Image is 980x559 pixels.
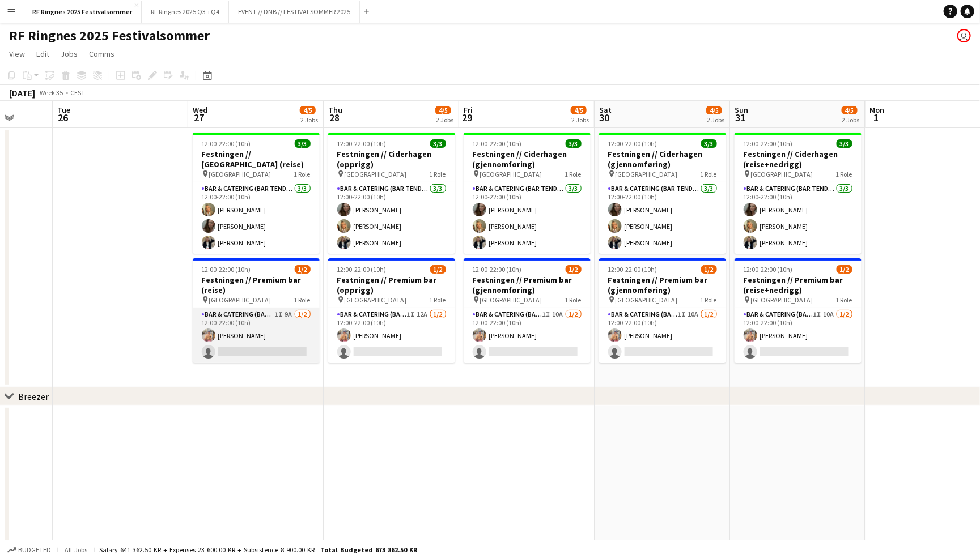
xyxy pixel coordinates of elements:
span: 1 Role [836,296,852,304]
span: 4/5 [571,106,587,114]
div: 12:00-22:00 (10h)3/3Festningen // Ciderhagen (gjennomføring) [GEOGRAPHIC_DATA]1 RoleBar & Caterin... [464,133,591,254]
span: Budgeted [18,546,51,554]
span: 12:00-22:00 (10h) [337,139,387,148]
span: 4/5 [706,106,722,114]
button: Budgeted [6,544,53,556]
span: 1 Role [430,170,446,178]
span: 1 Role [836,170,852,178]
span: 4/5 [842,106,858,114]
app-job-card: 12:00-22:00 (10h)3/3Festningen // Ciderhagen (reise+nedrigg) [GEOGRAPHIC_DATA]1 RoleBar & Caterin... [735,133,862,254]
span: 28 [326,111,342,124]
span: Thu [328,105,342,115]
button: RF Ringnes 2025 Q3 +Q4 [142,1,229,23]
app-job-card: 12:00-22:00 (10h)3/3Festningen // Ciderhagen (gjennomføring) [GEOGRAPHIC_DATA]1 RoleBar & Caterin... [599,133,726,254]
div: Breezer [18,391,49,402]
app-job-card: 12:00-22:00 (10h)1/2Festningen // Premium bar (gjennomføring) [GEOGRAPHIC_DATA]1 RoleBar & Cateri... [464,258,591,363]
div: [DATE] [9,87,35,99]
span: Comms [89,49,114,59]
div: Salary 641 362.50 KR + Expenses 23 600.00 KR + Subsistence 8 900.00 KR = [99,545,417,554]
span: 12:00-22:00 (10h) [202,265,251,274]
button: EVENT // DNB // FESTIVALSOMMER 2025 [229,1,360,23]
app-job-card: 12:00-22:00 (10h)3/3Festningen // [GEOGRAPHIC_DATA] (reise) [GEOGRAPHIC_DATA]1 RoleBar & Catering... [193,133,320,254]
span: 3/3 [295,139,311,148]
app-user-avatar: Mille Berger [957,29,971,42]
span: 12:00-22:00 (10h) [202,139,251,148]
span: 1/2 [295,265,311,274]
span: 3/3 [430,139,446,148]
div: CEST [70,88,85,97]
a: View [5,46,29,61]
button: RF Ringnes 2025 Festivalsommer [23,1,142,23]
h3: Festningen // Ciderhagen (gjennomføring) [464,149,591,169]
app-card-role: Bar & Catering (Bar Tender)1I10A1/212:00-22:00 (10h)[PERSON_NAME] [464,308,591,363]
div: 12:00-22:00 (10h)1/2Festningen // Premium bar (opprigg) [GEOGRAPHIC_DATA]1 RoleBar & Catering (Ba... [328,258,455,363]
span: [GEOGRAPHIC_DATA] [345,170,407,178]
span: 1/2 [430,265,446,274]
h3: Festningen // Premium bar (gjennomføring) [464,275,591,295]
span: 12:00-22:00 (10h) [337,265,387,274]
div: 2 Jobs [842,116,860,124]
div: 2 Jobs [707,116,724,124]
span: 1 Role [565,296,582,304]
app-card-role: Bar & Catering (Bar Tender)1I10A1/212:00-22:00 (10h)[PERSON_NAME] [599,308,726,363]
h1: RF Ringnes 2025 Festivalsommer [9,27,210,44]
app-job-card: 12:00-22:00 (10h)3/3Festningen // Ciderhagen (opprigg) [GEOGRAPHIC_DATA]1 RoleBar & Catering (Bar... [328,133,455,254]
span: [GEOGRAPHIC_DATA] [209,296,271,304]
span: Edit [36,49,49,59]
span: 12:00-22:00 (10h) [608,265,657,274]
span: 31 [733,111,748,124]
span: Total Budgeted 673 862.50 KR [320,545,417,554]
span: [GEOGRAPHIC_DATA] [209,170,271,178]
app-job-card: 12:00-22:00 (10h)1/2Festningen // Premium bar (reise) [GEOGRAPHIC_DATA]1 RoleBar & Catering (Bar ... [193,258,320,363]
span: [GEOGRAPHIC_DATA] [480,296,542,304]
div: 2 Jobs [300,116,318,124]
span: 26 [56,111,70,124]
span: 1/2 [566,265,582,274]
span: Jobs [61,49,78,59]
span: 1 Role [294,170,311,178]
app-card-role: Bar & Catering (Bar Tender)3/312:00-22:00 (10h)[PERSON_NAME][PERSON_NAME][PERSON_NAME] [328,182,455,254]
span: 1 Role [701,296,717,304]
span: 12:00-22:00 (10h) [744,139,793,148]
h3: Festningen // Premium bar (gjennomføring) [599,275,726,295]
span: [GEOGRAPHIC_DATA] [345,296,407,304]
span: 3/3 [837,139,852,148]
h3: Festningen // Premium bar (opprigg) [328,275,455,295]
h3: Festningen // Premium bar (reise+nedrigg) [735,275,862,295]
app-card-role: Bar & Catering (Bar Tender)3/312:00-22:00 (10h)[PERSON_NAME][PERSON_NAME][PERSON_NAME] [193,182,320,254]
h3: Festningen // Ciderhagen (gjennomføring) [599,149,726,169]
span: 29 [462,111,473,124]
span: [GEOGRAPHIC_DATA] [480,170,542,178]
span: 4/5 [300,106,316,114]
span: 1 Role [701,170,717,178]
span: 12:00-22:00 (10h) [744,265,793,274]
div: 2 Jobs [436,116,453,124]
span: [GEOGRAPHIC_DATA] [751,296,813,304]
span: 1 [868,111,885,124]
span: 3/3 [701,139,717,148]
span: 3/3 [566,139,582,148]
app-card-role: Bar & Catering (Bar Tender)3/312:00-22:00 (10h)[PERSON_NAME][PERSON_NAME][PERSON_NAME] [599,182,726,254]
span: 1 Role [565,170,582,178]
h3: Festningen // [GEOGRAPHIC_DATA] (reise) [193,149,320,169]
span: 1/2 [837,265,852,274]
app-card-role: Bar & Catering (Bar Tender)3/312:00-22:00 (10h)[PERSON_NAME][PERSON_NAME][PERSON_NAME] [735,182,862,254]
span: Tue [57,105,70,115]
span: 1 Role [294,296,311,304]
span: [GEOGRAPHIC_DATA] [616,296,678,304]
app-card-role: Bar & Catering (Bar Tender)1I12A1/212:00-22:00 (10h)[PERSON_NAME] [328,308,455,363]
app-card-role: Bar & Catering (Bar Tender)1I9A1/212:00-22:00 (10h)[PERSON_NAME] [193,308,320,363]
span: 1/2 [701,265,717,274]
span: 12:00-22:00 (10h) [473,265,522,274]
span: Week 35 [37,88,66,97]
span: View [9,49,25,59]
div: 2 Jobs [571,116,589,124]
span: Mon [870,105,885,115]
app-job-card: 12:00-22:00 (10h)1/2Festningen // Premium bar (reise+nedrigg) [GEOGRAPHIC_DATA]1 RoleBar & Cateri... [735,258,862,363]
